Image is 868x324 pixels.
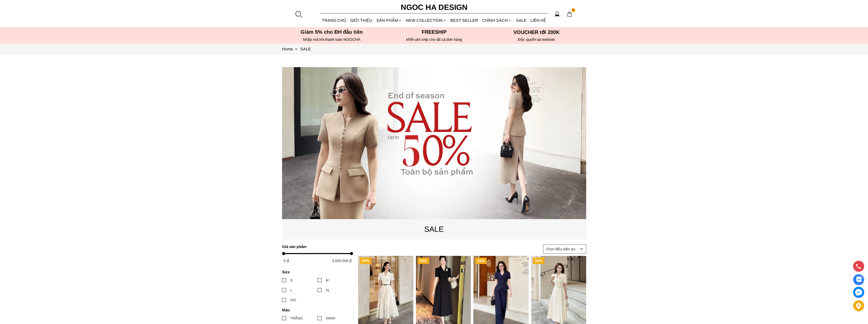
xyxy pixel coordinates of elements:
a: NEW COLLECTION [404,14,448,27]
div: S [290,277,292,283]
div: M [326,277,329,283]
div: XANH [326,315,335,321]
h4: Giá sản phẩm [282,244,350,249]
font: Freeship [422,29,447,35]
span: 0 ₫ [284,259,289,263]
font: Giảm 5% cho ĐH đầu tiên [301,29,363,35]
a: BEST SELLER [449,14,480,27]
a: Display image [853,274,864,285]
div: XXL [290,297,297,303]
a: TRANG CHỦ [320,14,348,27]
a: SALE [514,14,528,27]
img: Display image [855,277,862,283]
a: LIÊN HỆ [528,14,548,27]
h6: MIễn phí ship cho tất cả đơn hàng [384,37,484,42]
div: L [290,287,292,293]
div: XL [326,287,330,293]
a: Link to Home [282,47,300,51]
span: 3.000.000 ₫ [332,259,352,263]
h5: VOUCHER tới 200K [487,29,586,35]
h4: Size [282,270,350,274]
div: Chính sách [480,14,514,27]
div: TRẮNG [290,315,303,321]
p: SALE [282,223,586,235]
font: Nhập mã khi thanh toán NGOCHA [303,37,360,42]
img: img-CART-ICON-ksit0nf1 [567,11,572,17]
span: > [293,47,299,51]
a: GIỚI THIỆU [348,14,374,27]
a: messenger [853,287,864,298]
a: Link to SALE [300,47,311,51]
h6: Độc quyền tại website [487,37,586,42]
span: 0 [571,8,576,12]
div: SẢN PHẨM [374,14,404,27]
h4: Màu [282,308,350,312]
a: Ngoc Ha Design [396,1,472,13]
